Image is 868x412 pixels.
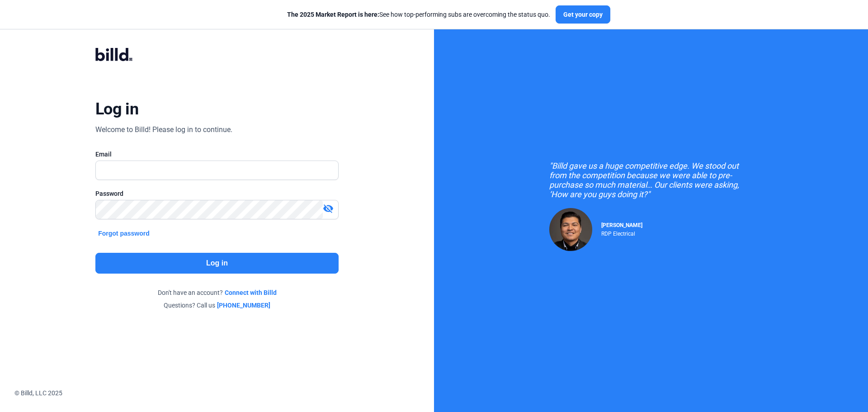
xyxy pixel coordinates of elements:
span: The 2025 Market Report is here: [287,11,379,18]
button: Get your copy [556,5,610,24]
div: "Billd gave us a huge competitive edge. We stood out from the competition because we were able to... [549,161,753,199]
div: Questions? Call us [95,301,339,310]
div: Welcome to Billd! Please log in to continue. [95,124,232,135]
span: [PERSON_NAME] [601,222,642,228]
div: See how top-performing subs are overcoming the status quo. [287,10,550,19]
div: Email [95,150,339,159]
div: Log in [95,99,138,119]
div: Don't have an account? [95,288,339,297]
div: RDP Electrical [601,228,642,237]
button: Forgot password [95,228,152,238]
img: Raul Pacheco [549,208,592,251]
button: Log in [95,253,339,274]
a: Connect with Billd [225,288,277,297]
a: [PHONE_NUMBER] [217,301,270,310]
div: Password [95,189,339,198]
mat-icon: visibility_off [323,203,334,214]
